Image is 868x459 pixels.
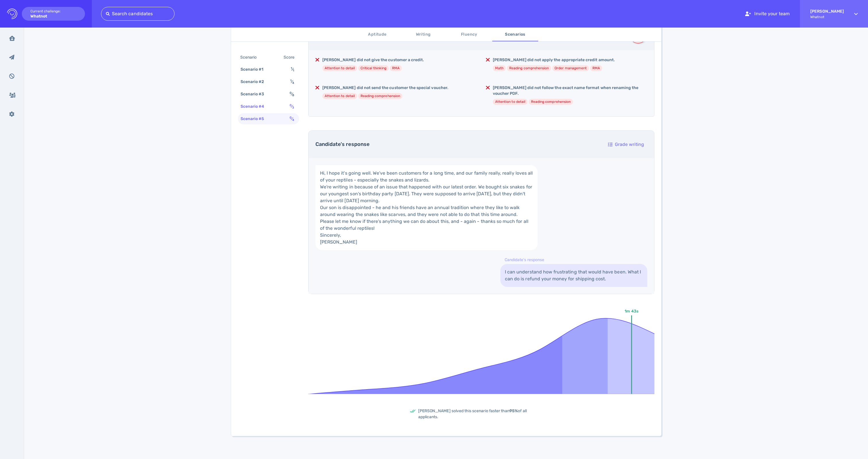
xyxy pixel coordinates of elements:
h5: [PERSON_NAME] did not follow the exact name format when renaming the voucher PDF. [493,85,647,97]
div: Scenario #3 [239,90,271,98]
div: Scenario [239,53,263,61]
span: ⁄ [290,79,294,84]
span: Scenarios [496,31,535,38]
li: Attention to detail [493,99,528,105]
strong: [PERSON_NAME] [810,9,844,14]
h4: Candidate's response [315,141,598,148]
div: Scenario #2 [239,78,271,86]
b: 95% [509,408,518,413]
sub: 3 [292,106,294,109]
li: RMA [390,65,402,71]
sup: 0 [290,116,292,119]
sup: 1 [290,79,292,82]
span: [PERSON_NAME] solved this scenario faster than of all applicants. [418,408,527,419]
li: Attention to detail [322,93,357,99]
span: Whatnot [810,15,844,19]
li: RMA [590,65,602,71]
sub: 4 [292,81,294,85]
span: Fluency [450,31,489,38]
sub: 4 [292,118,294,122]
span: ⁄ [290,92,294,97]
button: Grade writing [605,138,647,151]
span: ⁄ [290,104,294,109]
div: Score [282,53,298,61]
li: Critical thinking [358,65,389,71]
span: ⁄ [290,116,294,121]
li: Reading comprehension [529,99,573,105]
li: Math [493,65,506,71]
span: ⁄ [291,67,294,72]
li: Order management [552,65,589,71]
div: Scenario #1 [239,65,270,74]
div: Scenario #5 [239,115,271,123]
sup: 0 [290,103,292,107]
li: Reading comprehension [507,65,551,71]
h5: [PERSON_NAME] did not apply the appropriate credit amount. [493,57,615,63]
li: Reading comprehension [358,93,402,99]
text: 1m 43s [625,309,638,314]
span: Writing [404,31,443,38]
h5: [PERSON_NAME] did not give the customer a credit. [322,57,424,63]
a: Hi, I hope it's going well. We've been customers for a long time, and our family really, really l... [315,165,538,250]
sub: 1 [293,69,294,72]
div: Scenario #4 [239,102,271,111]
sup: 1 [291,66,292,70]
li: Attention to detail [322,65,357,71]
h5: [PERSON_NAME] did not send the customer the special voucher. [322,85,448,91]
sup: 0 [290,91,292,95]
span: Aptitude [358,31,397,38]
sub: 8 [292,93,294,97]
a: I can understand how frustrating that would have been. What I can do is refund your money for shi... [500,264,647,287]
